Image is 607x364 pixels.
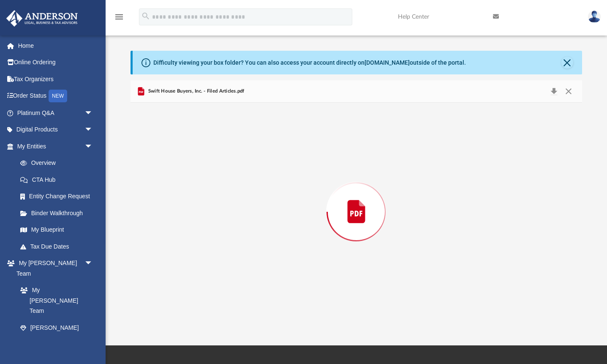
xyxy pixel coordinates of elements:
[12,171,106,188] a: CTA Hub
[84,255,101,272] span: arrow_drop_down
[6,88,106,105] a: Order StatusNEW
[588,11,601,23] img: User Pic
[12,282,97,320] a: My [PERSON_NAME] Team
[6,54,106,71] a: Online Ordering
[6,37,106,54] a: Home
[6,104,106,121] a: Platinum Q&Aarrow_drop_down
[114,12,124,22] i: menu
[12,222,101,238] a: My Blueprint
[4,10,80,27] img: Anderson Advisors Platinum Portal
[114,16,124,22] a: menu
[84,138,101,155] span: arrow_drop_down
[12,238,106,255] a: Tax Due Dates
[12,188,106,205] a: Entity Change Request
[12,205,106,222] a: Binder Walkthrough
[6,255,101,282] a: My [PERSON_NAME] Teamarrow_drop_down
[6,121,106,138] a: Digital Productsarrow_drop_down
[561,57,573,68] button: Close
[131,80,582,321] div: Preview
[561,85,576,97] button: Close
[49,90,67,102] div: NEW
[141,11,150,21] i: search
[84,104,101,122] span: arrow_drop_down
[365,59,410,66] a: [DOMAIN_NAME]
[12,155,106,172] a: Overview
[146,88,244,95] span: Swift House Buyers, Inc. - Filed Articles.pdf
[12,319,101,346] a: [PERSON_NAME] System
[546,85,561,97] button: Download
[153,58,466,67] div: Difficulty viewing your box folder? You can also access your account directly on outside of the p...
[84,121,101,139] span: arrow_drop_down
[6,71,106,88] a: Tax Organizers
[6,138,106,155] a: My Entitiesarrow_drop_down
